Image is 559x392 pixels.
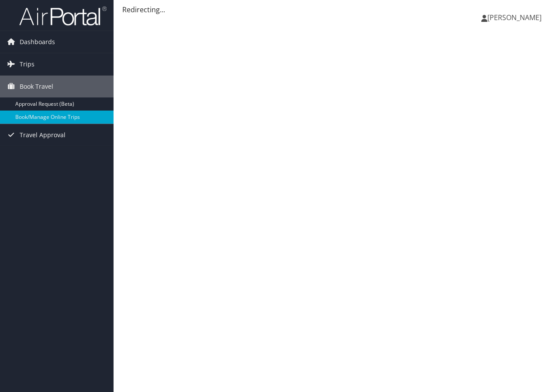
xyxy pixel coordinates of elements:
[487,13,542,22] span: [PERSON_NAME]
[122,4,550,15] div: Redirecting...
[481,4,550,31] a: [PERSON_NAME]
[20,31,55,53] span: Dashboards
[20,124,66,146] span: Travel Approval
[20,53,35,75] span: Trips
[19,6,107,26] img: airportal-logo.png
[20,76,53,97] span: Book Travel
